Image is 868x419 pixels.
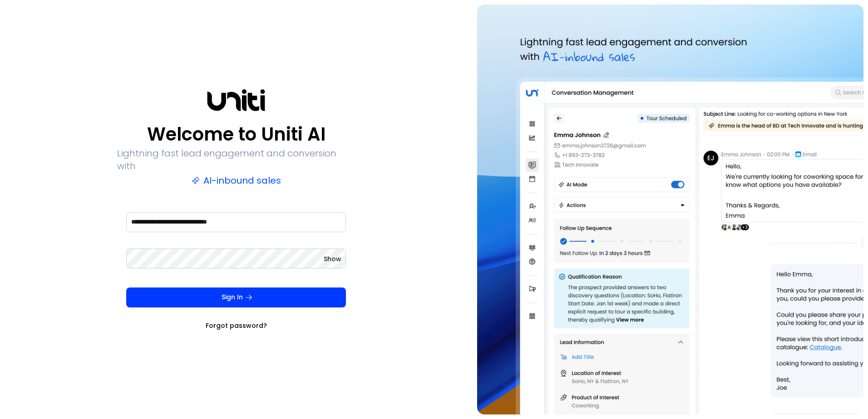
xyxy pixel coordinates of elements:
a: Forgot password? [206,321,267,330]
p: AI-inbound sales [192,174,281,187]
button: Sign In [126,287,346,307]
p: Lightning fast lead engagement and conversion with [117,147,355,172]
p: Welcome to Uniti AI [147,123,325,145]
button: Show [324,254,341,263]
img: auth-hero.png [477,5,863,414]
